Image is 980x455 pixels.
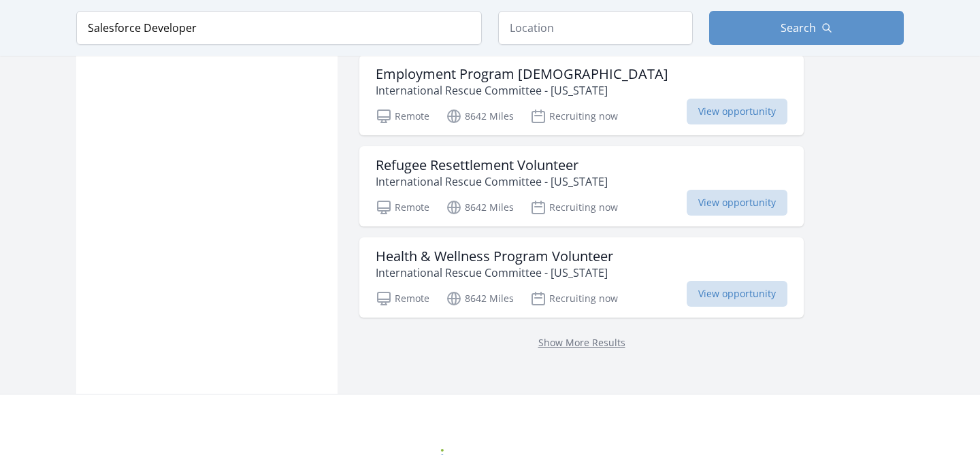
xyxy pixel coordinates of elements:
[781,20,816,36] span: Search
[498,11,693,45] input: Location
[687,99,787,124] span: View opportunity
[687,190,787,216] span: View opportunity
[530,108,618,124] p: Recruiting now
[530,290,618,307] p: Recruiting now
[538,336,625,349] a: Show More Results
[76,11,482,45] input: Keyword
[446,290,514,307] p: 8642 Miles
[359,146,804,226] a: Refugee Resettlement Volunteer International Rescue Committee - [US_STATE] Remote 8642 Miles Recr...
[376,66,668,82] h3: Employment Program [DEMOGRAPHIC_DATA]
[359,237,804,318] a: Health & Wellness Program Volunteer International Rescue Committee - [US_STATE] Remote 8642 Miles...
[709,11,904,45] button: Search
[687,281,787,307] span: View opportunity
[376,265,613,281] p: International Rescue Committee - [US_STATE]
[376,108,429,124] p: Remote
[376,290,429,307] p: Remote
[359,55,804,135] a: Employment Program [DEMOGRAPHIC_DATA] International Rescue Committee - [US_STATE] Remote 8642 Mil...
[530,199,618,216] p: Recruiting now
[446,108,514,124] p: 8642 Miles
[446,199,514,216] p: 8642 Miles
[376,82,668,99] p: International Rescue Committee - [US_STATE]
[376,199,429,216] p: Remote
[376,157,608,173] h3: Refugee Resettlement Volunteer
[376,173,608,190] p: International Rescue Committee - [US_STATE]
[376,248,613,265] h3: Health & Wellness Program Volunteer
